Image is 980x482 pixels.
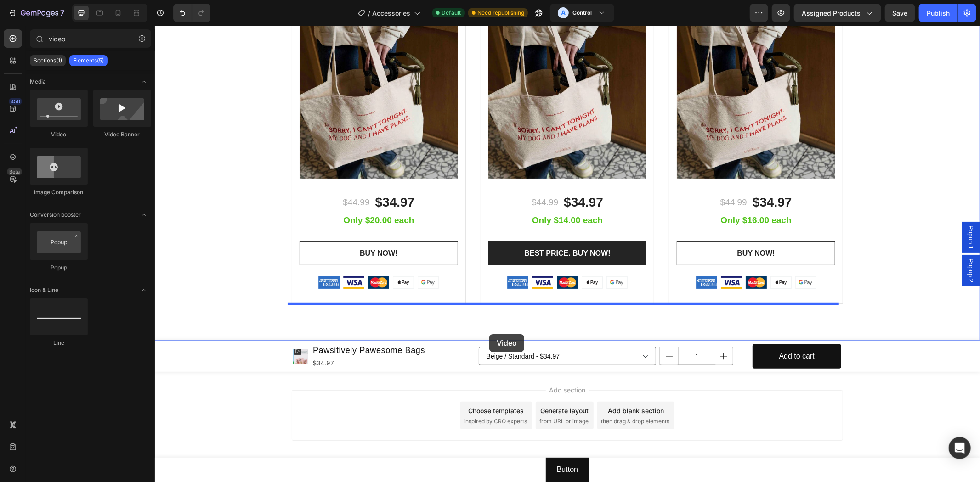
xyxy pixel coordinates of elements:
[30,78,46,86] span: Media
[794,4,881,22] button: Assigned Products
[60,7,64,18] p: 7
[9,98,22,105] div: 450
[811,233,821,257] span: Popup 2
[30,211,81,219] span: Conversion booster
[30,263,88,272] div: Popup
[30,130,88,139] div: Video
[136,283,151,297] span: Toggle open
[550,4,614,22] button: AControl
[561,8,566,17] p: A
[949,437,971,459] div: Open Intercom Messenger
[34,57,62,64] p: Sections(1)
[477,9,524,17] span: Need republishing
[136,207,151,222] span: Toggle open
[893,9,908,17] span: Save
[30,29,151,48] input: Search Sections & Elements
[30,286,58,294] span: Icon & Line
[811,200,821,224] span: Popup 1
[919,4,957,22] button: Publish
[802,8,861,18] span: Assigned Products
[73,57,104,64] p: Elements(5)
[572,8,592,17] h3: Control
[442,9,461,17] span: Default
[173,4,210,22] div: Undo/Redo
[155,26,980,482] iframe: To enrich screen reader interactions, please activate Accessibility in Grammarly extension settings
[885,4,915,22] button: Save
[93,130,151,139] div: Video Banner
[372,8,410,18] span: Accessories
[30,188,88,196] div: Image Comparison
[368,8,370,18] span: /
[4,4,68,22] button: 7
[30,339,88,347] div: Line
[7,168,22,175] div: Beta
[136,74,151,89] span: Toggle open
[927,8,950,18] div: Publish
